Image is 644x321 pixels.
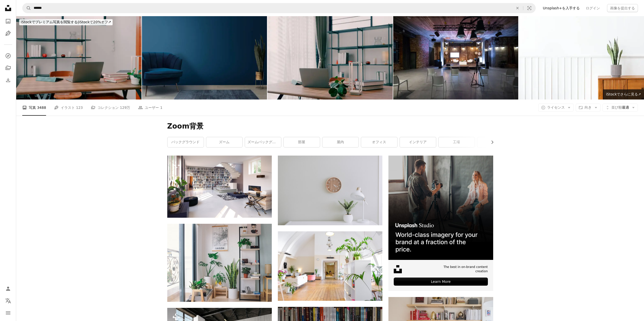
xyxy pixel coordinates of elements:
[388,156,493,260] img: file-1715651741414-859baba4300dimage
[512,3,523,13] button: 全てクリア
[167,224,272,302] img: ガラス窓と棚の間の鉢植えの植物
[583,4,603,12] a: ログイン
[245,137,281,147] a: ズームバックグラウンドオフィス
[267,16,393,100] img: ラップトップと勉強用品の入ったテーブル、今後のオンラインクラスの準備ができています。
[603,89,644,100] a: iStockでさらに見る↗
[76,105,83,110] span: 123
[603,104,638,112] button: 並び順最適
[394,278,488,286] div: Learn More
[361,137,397,147] a: オフィス
[278,231,382,301] img: 白いリビングルーム
[278,156,382,225] img: white desk lamp beside green plant
[120,105,130,110] span: 129万
[206,137,242,147] a: ズーム
[167,184,272,189] a: モダンなリビングインテリア。3Dレンダリングのコンセプトデザイン
[393,16,518,100] img: コンベンションセンターでのモダンなセミナースペース
[538,104,574,112] button: ライセンス
[540,4,583,12] a: Unsplash+を入手する
[278,188,382,192] a: white desk lamp beside green plant
[167,260,272,265] a: ガラス窓と棚の間の鉢植えの植物
[16,16,116,28] a: iStockでプレミアム写真を閲覧する|iStockで20%オフ↗
[439,137,475,147] a: 工場
[160,105,162,110] span: 1
[22,3,536,13] form: サイト内でビジュアルを探す
[167,122,493,131] h1: Zoom背景
[322,137,359,147] a: 屋内
[3,51,13,61] a: 探す
[23,3,31,13] button: Unsplashで検索する
[3,63,13,73] a: コレクション
[400,137,436,147] a: インテリア
[611,105,622,109] span: 並び順
[21,20,111,24] span: iStockで20%オフ ↗
[21,20,79,24] span: iStockでプレミアム写真を閲覧する |
[607,4,638,12] button: 画像を提出する
[523,3,535,13] button: ビジュアル検索
[284,137,320,147] a: 部屋
[611,105,629,110] span: 最適
[168,137,204,147] a: バックグラウンド
[91,100,130,116] a: コレクション 129万
[138,100,162,116] a: ユーザー 1
[394,265,402,273] img: file-1631678316303-ed18b8b5cb9cimage
[3,284,13,294] a: ログイン / 登録する
[54,100,83,116] a: イラスト 123
[477,137,513,147] a: グレー
[16,16,141,100] img: ラップトップと勉強用品の入ったテーブル、今後のオンラインクラスの準備ができています。
[167,156,272,218] img: モダンなリビングインテリア。3Dレンダリングのコンセプトデザイン
[519,16,644,100] img: Snake plant in a gray plant pot on a wooden cabinet
[3,16,13,26] a: 写真
[488,137,493,147] button: リストを右にスクロールする
[388,156,493,291] a: The best in on-brand content creationLearn More
[547,105,565,109] span: ライセンス
[3,28,13,38] a: イラスト
[585,105,592,109] span: 向き
[278,264,382,268] a: 白いリビングルーム
[606,92,641,96] span: iStockでさらに見る ↗
[142,16,267,100] img: レトロなリビングルームのインテリアデザイン
[3,296,13,306] button: 言語
[576,104,600,112] button: 向き
[3,308,13,318] button: メニュー
[430,265,488,274] span: The best in on-brand content creation
[3,75,13,85] a: ダウンロード履歴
